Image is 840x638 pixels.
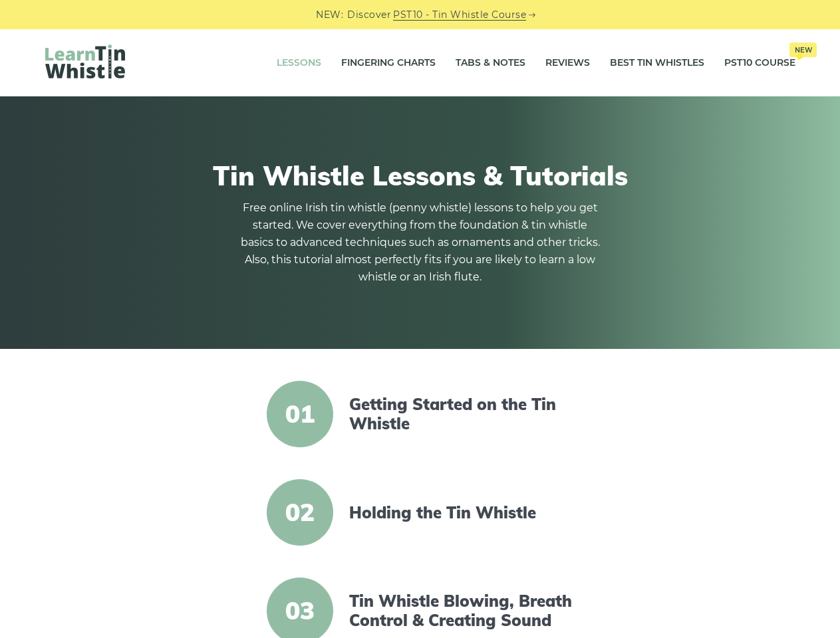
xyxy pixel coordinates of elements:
a: Getting Started on the Tin Whistle [349,395,578,433]
a: Holding the Tin Whistle [349,503,578,522]
a: Reviews [545,47,590,80]
span: 01 [267,381,333,447]
p: Free online Irish tin whistle (penny whistle) lessons to help you get started. We cover everythin... [241,199,600,286]
a: Best Tin Whistles [610,47,704,80]
span: New [789,43,817,57]
img: LearnTinWhistle.com [45,45,125,78]
a: PST10 CourseNew [724,47,795,80]
a: Lessons [277,47,321,80]
h1: Tin Whistle Lessons & Tutorials [45,159,795,191]
span: 02 [267,479,333,546]
a: Fingering Charts [341,47,436,80]
a: Tin Whistle Blowing, Breath Control & Creating Sound [349,591,578,630]
a: Tabs & Notes [456,47,525,80]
